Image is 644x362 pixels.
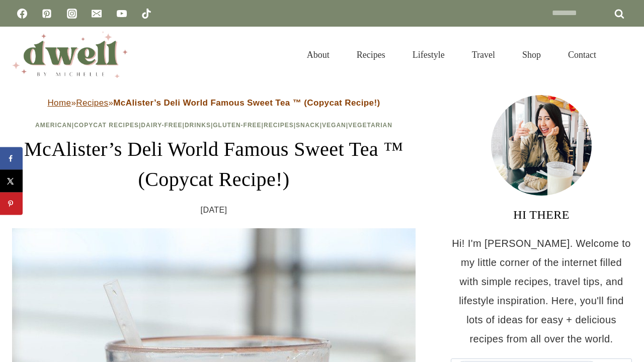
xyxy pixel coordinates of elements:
[112,4,132,24] a: YouTube
[399,37,458,72] a: Lifestyle
[62,4,82,24] a: Instagram
[37,4,57,24] a: Pinterest
[35,122,72,129] a: American
[293,37,610,72] nav: Primary Navigation
[554,37,610,72] a: Contact
[35,122,392,129] span: | | | | | | | |
[451,206,632,224] h3: HI THERE
[509,37,554,72] a: Shop
[47,98,71,108] a: Home
[74,122,139,129] a: Copycat Recipes
[113,98,380,108] strong: McAlister’s Deli World Famous Sweet Tea ™ (Copycat Recipe!)
[322,122,346,129] a: Vegan
[136,4,156,24] a: TikTok
[12,4,32,24] a: Facebook
[12,134,416,195] h1: McAlister’s Deli World Famous Sweet Tea ™ (Copycat Recipe!)
[348,122,392,129] a: Vegetarian
[615,46,632,63] button: View Search Form
[47,98,380,108] span: » »
[213,122,261,129] a: Gluten-Free
[451,234,632,348] p: Hi! I'm [PERSON_NAME]. Welcome to my little corner of the internet filled with simple recipes, tr...
[458,37,509,72] a: Travel
[296,122,320,129] a: Snack
[12,32,128,78] img: DWELL by michelle
[76,98,108,108] a: Recipes
[185,122,211,129] a: Drinks
[87,4,107,24] a: Email
[343,37,399,72] a: Recipes
[201,203,227,218] time: [DATE]
[141,122,182,129] a: Dairy-Free
[264,122,294,129] a: Recipes
[293,37,343,72] a: About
